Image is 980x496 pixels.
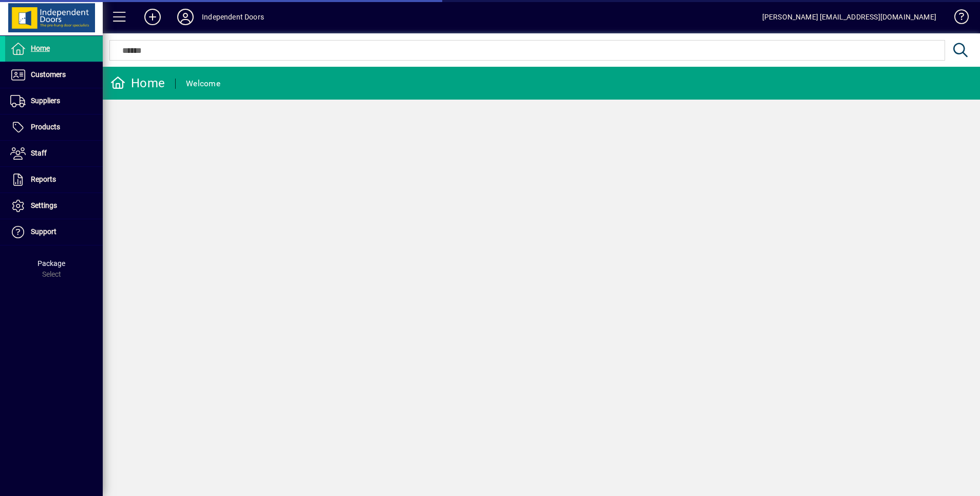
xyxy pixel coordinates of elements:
[202,9,264,25] div: Independent Doors
[31,149,47,157] span: Staff
[5,219,103,245] a: Support
[31,70,66,79] span: Customers
[5,115,103,140] a: Products
[186,75,220,92] div: Welcome
[762,9,936,25] div: [PERSON_NAME] [EMAIL_ADDRESS][DOMAIN_NAME]
[31,227,56,236] span: Support
[5,62,103,88] a: Customers
[31,97,60,105] span: Suppliers
[31,201,57,209] span: Settings
[5,193,103,219] a: Settings
[5,167,103,193] a: Reports
[110,75,165,91] div: Home
[31,44,50,52] span: Home
[136,8,169,26] button: Add
[37,259,65,268] span: Package
[5,88,103,114] a: Suppliers
[169,8,202,26] button: Profile
[5,141,103,166] a: Staff
[947,2,967,35] a: Knowledge Base
[31,175,56,183] span: Reports
[31,123,60,131] span: Products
